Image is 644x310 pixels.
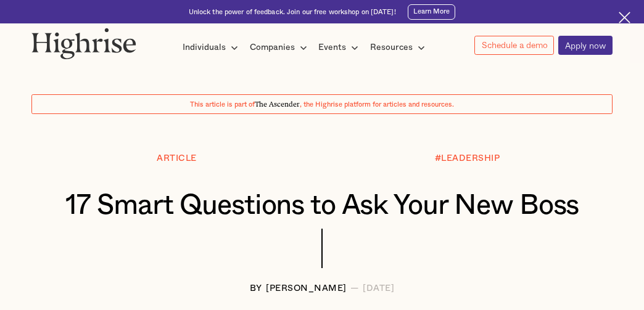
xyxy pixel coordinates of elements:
[408,4,456,20] a: Learn More
[157,153,197,163] div: Article
[474,36,554,55] a: Schedule a demo
[250,283,262,293] div: BY
[189,7,396,17] div: Unlock the power of feedback. Join our free workshop on [DATE]!
[350,283,359,293] div: —
[370,40,429,55] div: Resources
[250,40,295,55] div: Companies
[266,283,347,293] div: [PERSON_NAME]
[255,99,300,107] span: The Ascender
[370,40,413,55] div: Resources
[435,153,500,163] div: #LEADERSHIP
[250,40,311,55] div: Companies
[56,190,587,221] h1: 17 Smart Questions to Ask Your New Boss
[300,101,454,108] span: , the Highrise platform for articles and resources.
[183,40,226,55] div: Individuals
[619,12,630,23] img: Cross icon
[558,36,613,55] a: Apply now
[183,40,242,55] div: Individuals
[190,101,255,108] span: This article is part of
[318,40,362,55] div: Events
[318,40,346,55] div: Events
[31,28,136,59] img: Highrise logo
[363,283,394,293] div: [DATE]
